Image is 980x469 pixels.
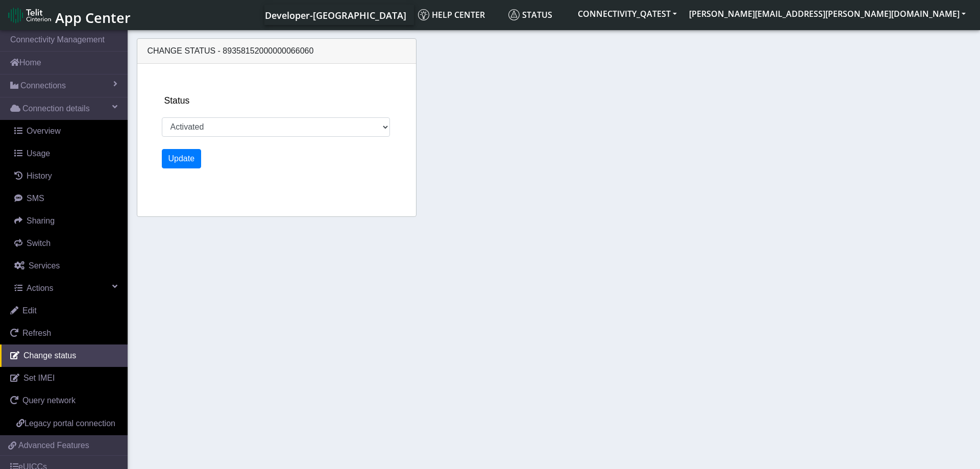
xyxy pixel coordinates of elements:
img: logo-telit-cinterion-gw-new.png [8,7,51,23]
img: status.svg [508,9,520,20]
span: Status [508,9,552,20]
a: Sharing [4,210,128,232]
a: History [4,165,128,187]
a: SMS [4,187,128,210]
span: Legacy portal connection [24,419,115,428]
span: Actions [27,284,53,292]
a: Help center [414,5,504,25]
span: Change status [23,351,76,360]
span: Connection details [22,103,90,115]
a: Status [504,5,572,25]
span: Connections [20,80,66,92]
button: [PERSON_NAME][EMAIL_ADDRESS][PERSON_NAME][DOMAIN_NAME] [683,5,972,23]
a: App Center [8,4,129,26]
a: Usage [4,142,128,165]
span: SMS [27,194,44,203]
img: knowledge.svg [418,9,429,20]
a: Switch [4,232,128,255]
a: Overview [4,120,128,142]
span: Advanced Features [18,439,89,452]
a: Services [4,255,128,277]
a: Actions [4,277,128,300]
span: Usage [27,149,50,158]
button: Update [162,149,202,168]
span: Edit [22,306,37,315]
span: Switch [27,239,51,248]
span: Sharing [27,216,55,225]
button: CONNECTIVITY_QATEST [572,5,683,23]
span: Change status - 89358152000000066060 [148,46,314,55]
label: Status [164,94,190,107]
span: Services [29,261,60,270]
a: Your current platform instance [264,5,406,25]
span: Developer-[GEOGRAPHIC_DATA] [265,9,406,21]
span: Set IMEI [23,374,55,382]
span: Help center [418,9,485,20]
span: History [27,171,52,180]
span: App Center [55,8,131,27]
span: Query network [22,396,76,405]
span: Refresh [22,329,51,337]
span: Overview [27,127,61,135]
